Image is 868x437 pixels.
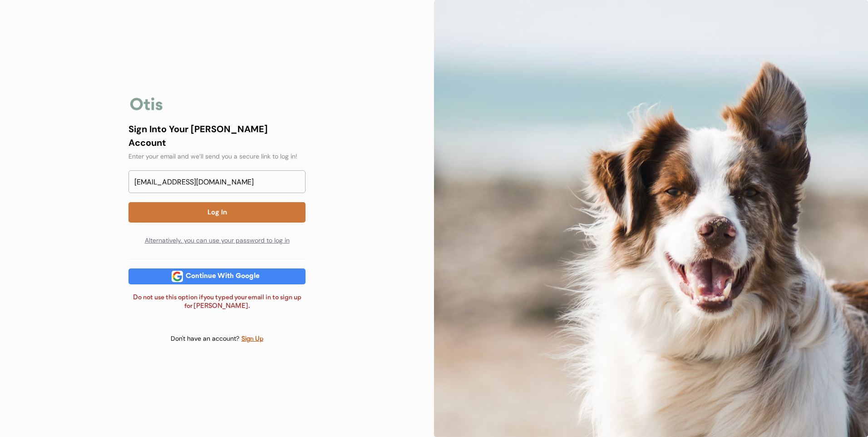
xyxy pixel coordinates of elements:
[128,122,306,149] div: Sign Into Your [PERSON_NAME] Account
[128,293,306,311] div: Do not use this option if you typed your email in to sign up for [PERSON_NAME].
[171,334,241,343] div: Don't have an account?
[128,232,306,250] div: Alternatively, you can use your password to log in
[128,152,306,161] div: Enter your email and we’ll send you a secure link to log in!
[183,273,262,280] div: Continue With Google
[128,170,306,193] input: Email Address
[128,202,306,223] button: Log In
[241,334,264,344] div: Sign Up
